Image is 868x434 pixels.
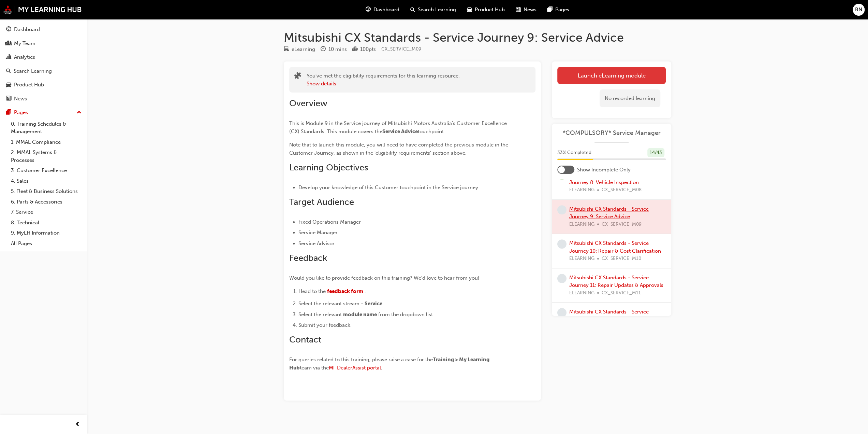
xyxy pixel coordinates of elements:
span: This is Module 9 in the Service journey of Mitsubishi Motors Australia's Customer Excellence (CX)... [289,120,508,135]
span: up-icon [77,108,82,117]
div: Type [284,45,315,54]
div: News [14,95,27,103]
span: learningRecordVerb_NONE-icon [557,239,567,249]
span: touchpoint. [418,128,445,135]
div: Pages [14,109,28,116]
a: Mitsubishi CX Standards - Service Journey 10: Repair & Cost Clarification [569,240,661,254]
a: pages-iconPages [542,3,575,17]
a: 5. Fleet & Business Solutions [8,186,84,197]
a: Mitsubishi CX Standards - Service Journey 11: Repair Updates & Approvals [569,275,663,289]
span: . [381,365,382,371]
span: Head to the [298,288,326,294]
span: Service Advice [382,128,418,135]
span: For queries related to this training, please raise a case for the [289,356,433,363]
span: Fixed Operations Manager [298,219,361,225]
span: News [524,6,536,14]
a: 1. MMAL Compliance [8,137,84,148]
span: car-icon [467,5,472,14]
div: 14 / 43 [647,148,664,157]
span: ELEARNING [569,255,594,263]
button: RN [853,4,865,16]
button: Pages [3,106,84,119]
a: Mitsubishi CX Standards - Service Journey 8: Vehicle Inspection [569,171,649,185]
span: CX_SERVICE_M10 [602,255,641,263]
a: All Pages [8,238,84,249]
span: Develop your knowledge of this Customer touchpoint in the Service journey. [298,184,480,191]
div: 100 pts [360,45,376,53]
span: people-icon [6,41,11,47]
a: Analytics [3,51,84,64]
span: chart-icon [6,54,11,60]
span: learningRecordVerb_NONE-icon [557,308,567,317]
a: Launch eLearning module [557,67,666,84]
span: module name [343,311,377,318]
a: My Team [3,37,84,50]
a: Dashboard [3,23,84,36]
span: CX_SERVICE_M08 [602,186,642,194]
span: Would you like to provide feedback on this training? We'd love to hear from you! [289,275,480,281]
button: Show details [307,80,336,88]
span: Search Learning [418,6,456,14]
span: guage-icon [366,5,371,14]
img: mmal [3,5,82,14]
span: Feedback [289,253,327,263]
div: 10 mins [328,45,347,53]
span: guage-icon [6,27,11,33]
span: Learning Objectives [289,162,368,173]
span: puzzle-icon [294,73,301,81]
a: 2. MMAL Systems & Processes [8,147,84,165]
a: Product Hub [3,79,84,91]
div: Duration [321,45,347,54]
span: pages-icon [6,110,11,116]
span: prev-icon [75,420,80,429]
div: No recorded learning [600,89,660,108]
span: ELEARNING [569,186,594,194]
span: Show Incomplete Only [577,166,631,174]
div: eLearning [292,45,315,53]
span: learningRecordVerb_NONE-icon [557,205,567,214]
div: Dashboard [14,26,40,33]
a: car-iconProduct Hub [461,3,510,17]
button: DashboardMy TeamAnalyticsSearch LearningProduct HubNews [3,22,84,106]
h1: Mitsubishi CX Standards - Service Journey 9: Service Advice [284,30,671,45]
span: team via the [300,365,329,371]
a: 3. Customer Excellence [8,165,84,176]
a: feedback form [327,288,363,294]
div: You've met the eligibility requirements for this learning resource. [307,72,460,87]
span: Training > My Learning Hub [289,356,490,371]
div: Analytics [14,53,35,61]
span: Submit your feedback. [298,322,352,328]
span: Contact [289,334,321,345]
span: ELEARNING [569,289,594,297]
span: CX_SERVICE_M11 [602,289,641,297]
span: Target Audience [289,197,354,207]
span: Pages [555,6,569,14]
span: Learning resource code [381,46,421,52]
div: Product Hub [14,81,44,89]
span: . [365,288,366,294]
span: search-icon [410,5,415,14]
span: RN [855,6,862,14]
span: pages-icon [547,5,553,14]
span: news-icon [516,5,521,14]
span: car-icon [6,82,11,88]
span: learningRecordVerb_NONE-icon [557,274,567,283]
a: News [3,93,84,105]
a: *COMPULSORY* Service Manager [557,129,666,137]
span: Overview [289,98,327,109]
span: Select the relevant [298,311,342,318]
span: MI-DealerAssist portal [329,365,381,371]
a: search-iconSearch Learning [405,3,461,17]
span: Note that to launch this module, you will need to have completed the previous module in the Custo... [289,142,510,156]
div: My Team [14,40,35,47]
span: Service Advisor [298,240,335,247]
a: 7. Service [8,207,84,218]
span: search-icon [6,68,11,74]
a: news-iconNews [510,3,542,17]
a: 4. Sales [8,176,84,186]
span: . [384,300,385,307]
